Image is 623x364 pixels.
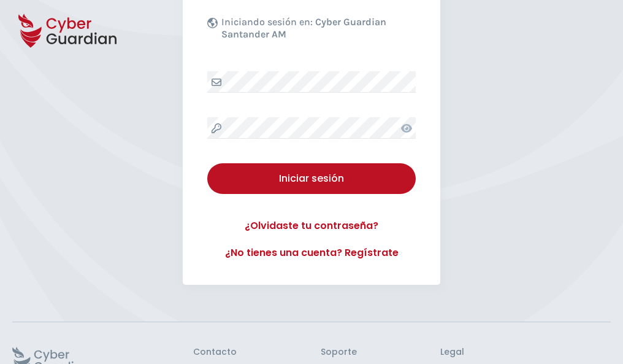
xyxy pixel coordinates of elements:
h3: Contacto [193,347,237,358]
button: Iniciar sesión [207,163,416,194]
a: ¿No tienes una cuenta? Regístrate [207,246,416,260]
div: Iniciar sesión [216,171,407,186]
h3: Legal [440,347,611,358]
a: ¿Olvidaste tu contraseña? [207,219,416,233]
h3: Soporte [321,347,357,358]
